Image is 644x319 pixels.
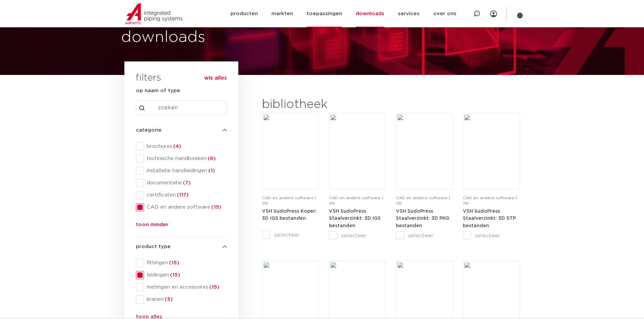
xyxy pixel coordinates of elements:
img: Download-Placeholder-1.png [264,115,317,188]
strong: VSH SudoPress Staalverzinkt: 3D PKG bestanden [396,209,449,228]
span: documentatie [144,180,227,186]
span: (4) [172,144,181,149]
span: (15) [168,260,179,265]
strong: VSH SudoPress Staalverzinkt: 3D IGS bestanden [329,209,381,228]
span: (7) [182,180,191,185]
span: CAD en andere software | zip [396,196,450,205]
span: metingen en accessoires [144,284,227,291]
strong: VSH SudoPress Koper: 3D IGS bestanden [262,209,317,221]
span: (15) [169,272,180,277]
div: brochures(4) [136,142,227,151]
span: (6) [207,156,216,161]
span: (15) [208,285,219,290]
h1: downloads [121,27,319,48]
h2: bibliotheek [262,97,382,113]
a: VSH SudoPress Koper: 3D IGS bestanden [262,209,317,221]
a: VSH SudoPress Staalverzinkt: 3D IGS bestanden [329,209,381,228]
strong: VSH SudoPress Staalverzinkt: 3D STP bestanden [463,209,516,228]
div: technische handboeken(6) [136,155,227,163]
img: Download-Placeholder-1.png [398,115,451,188]
span: certificaten [144,192,227,198]
span: fittingen [144,260,227,266]
span: CAD en andere software | zip [262,196,316,205]
label: selecteer [396,232,453,240]
h4: categorie [136,126,227,134]
span: brochures [144,143,227,150]
div: documentatie(7) [136,179,227,187]
div: metingen en accessoires(15) [136,283,227,291]
label: selecteer [463,232,520,240]
a: VSH SudoPress Staalverzinkt: 3D PKG bestanden [396,209,449,228]
h4: product type [136,243,227,251]
h3: filters [136,70,161,86]
span: (1) [207,168,215,173]
label: selecteer [329,232,386,240]
button: toon minder [136,221,168,232]
div: CAD en andere software(15) [136,203,227,211]
strong: op naam of type [136,88,180,93]
span: technische handboeken [144,155,227,162]
span: (5) [164,297,173,302]
span: installatie handleidingen [144,167,227,174]
img: Download-Placeholder-1.png [331,115,384,188]
div: fittingen(15) [136,259,227,267]
span: CAD en andere software | zip [329,196,383,205]
a: VSH SudoPress Staalverzinkt: 3D STP bestanden [463,209,516,228]
img: Download-Placeholder-1.png [464,115,518,188]
div: kranen(5) [136,295,227,303]
div: installatie handleidingen(1) [136,167,227,175]
span: CAD en andere software | zip [463,196,517,205]
span: CAD en andere software [144,204,227,211]
div: certificaten(117) [136,191,227,199]
span: kranen [144,296,227,303]
div: leidingen(15) [136,271,227,279]
span: leidingen [144,272,227,278]
button: wis alles [204,75,227,81]
span: (117) [176,192,189,197]
span: (15) [210,205,221,210]
label: selecteer [262,231,319,239]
